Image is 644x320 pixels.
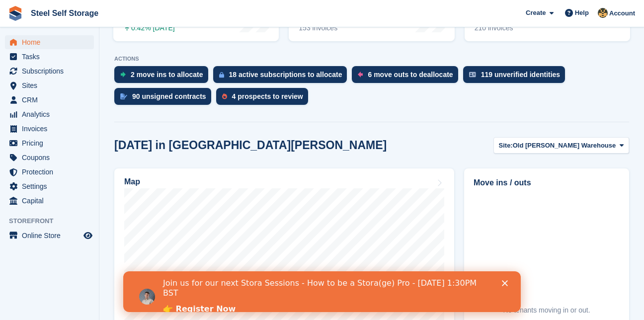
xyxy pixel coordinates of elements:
a: 18 active subscriptions to allocate [213,66,352,88]
div: 119 unverified identities [481,71,561,79]
div: 2 move ins to allocate [131,71,203,79]
a: menu [5,64,94,78]
a: 4 prospects to review [216,88,313,110]
span: Settings [22,179,81,193]
img: stora-icon-8386f47178a22dfd0bd8f6a31ec36ba5ce8667c1dd55bd0f319d3a0aa187defe.svg [8,6,23,21]
span: Subscriptions [22,64,81,78]
span: Coupons [22,151,81,164]
a: menu [5,79,94,92]
img: James Steel [598,8,608,18]
span: Analytics [22,107,81,121]
a: menu [5,122,94,136]
a: menu [5,151,94,164]
a: menu [5,179,94,193]
img: active_subscription_to_allocate_icon-d502201f5373d7db506a760aba3b589e785aa758c864c3986d89f69b8ff3... [219,72,224,78]
span: Storefront [9,216,99,226]
h2: Move ins / outs [474,177,620,189]
a: Steel Self Storage [27,5,102,21]
span: Help [575,8,589,18]
a: menu [5,136,94,150]
a: menu [5,107,94,121]
img: contract_signature_icon-13c848040528278c33f63329250d36e43548de30e8caae1d1a13099fd9432cc5.svg [120,93,127,99]
a: menu [5,165,94,179]
div: 6 move outs to deallocate [368,71,453,79]
img: prospect-51fa495bee0391a8d652442698ab0144808aea92771e9ea1ae160a38d050c398.svg [222,93,227,99]
div: 90 unsigned contracts [132,92,206,100]
a: menu [5,50,94,64]
div: 4 prospects to review [232,92,303,100]
span: Pricing [22,136,81,150]
a: 2 move ins to allocate [114,66,213,88]
a: menu [5,35,94,49]
p: ACTIONS [114,56,629,62]
h2: [DATE] in [GEOGRAPHIC_DATA][PERSON_NAME] [114,139,387,152]
div: 153 invoices [299,24,379,32]
div: 0.42% [DATE] [123,24,178,32]
span: Online Store [22,229,81,242]
span: Site: [499,141,513,151]
span: Create [526,8,546,18]
img: verify_identity-adf6edd0f0f0b5bbfe63781bf79b02c33cf7c696d77639b501bdc392416b5a36.svg [469,72,476,78]
button: Site: Old [PERSON_NAME] Warehouse [493,137,629,154]
img: move_outs_to_deallocate_icon-f764333ba52eb49d3ac5e1228854f67142a1ed5810a6f6cc68b1a99e826820c5.svg [358,72,363,78]
a: 119 unverified identities [463,66,570,88]
span: Account [609,8,635,18]
span: Old [PERSON_NAME] Warehouse [513,141,616,151]
div: Close [379,9,389,15]
a: 6 move outs to deallocate [352,66,463,88]
h2: Map [124,177,140,186]
a: menu [5,229,94,242]
img: move_ins_to_allocate_icon-fdf77a2bb77ea45bf5b3d319d69a93e2d87916cf1d5bf7949dd705db3b84f3ca.svg [120,72,126,78]
div: 210 invoices [475,24,555,32]
span: Invoices [22,122,81,136]
div: 18 active subscriptions to allocate [229,71,342,79]
span: CRM [22,93,81,107]
span: Sites [22,79,81,92]
a: Preview store [82,230,94,241]
span: Tasks [22,50,81,64]
iframe: Intercom live chat banner [123,271,521,312]
a: menu [5,93,94,107]
a: menu [5,194,94,208]
a: 90 unsigned contracts [114,88,216,110]
a: 👉 Register Now [40,33,112,44]
span: Capital [22,194,81,208]
span: Protection [22,165,81,179]
div: No tenants moving in or out. [503,305,590,316]
span: Home [22,35,81,49]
